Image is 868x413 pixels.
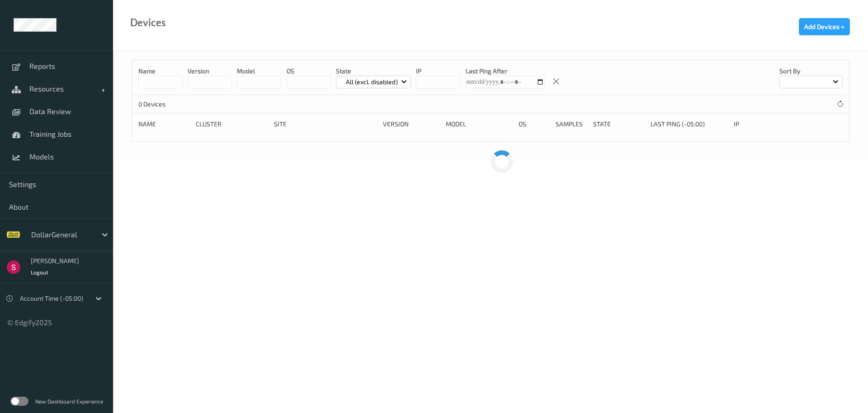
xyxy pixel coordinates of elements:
p: model [237,67,281,76]
p: Name [138,67,183,76]
p: State [336,67,411,76]
div: version [383,120,439,129]
p: version [188,67,232,76]
p: Sort by [779,67,843,76]
div: State [593,120,644,129]
p: IP [416,67,460,76]
p: All (excl. disabled) [343,77,401,86]
div: Last Ping (-05:00) [651,120,727,129]
div: Site [274,120,377,129]
div: Devices [130,18,166,27]
div: Samples [556,120,586,129]
button: Add Devices + [799,18,850,35]
div: Name [138,120,189,129]
div: Model [446,120,512,129]
div: OS [519,120,549,129]
p: 0 Devices [138,100,206,109]
p: Last Ping After [466,67,545,76]
p: OS [287,67,331,76]
div: Cluster [196,120,268,129]
div: ip [734,120,795,129]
